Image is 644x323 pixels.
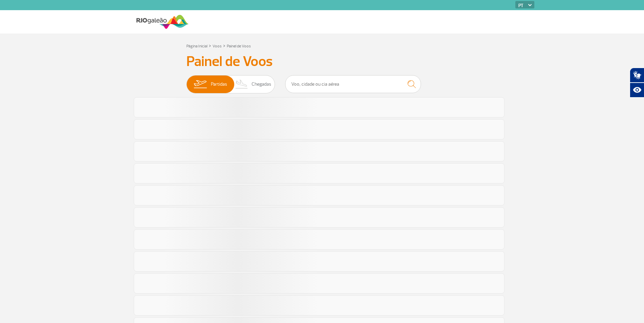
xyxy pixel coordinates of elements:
[186,53,458,70] h3: Painel de Voos
[209,42,211,49] a: >
[630,83,644,98] button: Abrir recursos assistivos.
[285,75,421,93] input: Voo, cidade ou cia aérea
[211,76,227,93] span: Partidas
[630,68,644,83] button: Abrir tradutor de língua de sinais.
[227,44,251,49] a: Painel de Voos
[186,44,207,49] a: Página Inicial
[189,76,211,93] img: slider-embarque
[630,68,644,98] div: Plugin de acessibilidade da Hand Talk.
[252,76,271,93] span: Chegadas
[232,76,252,93] img: slider-desembarque
[223,42,225,49] a: >
[213,44,222,49] a: Voos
